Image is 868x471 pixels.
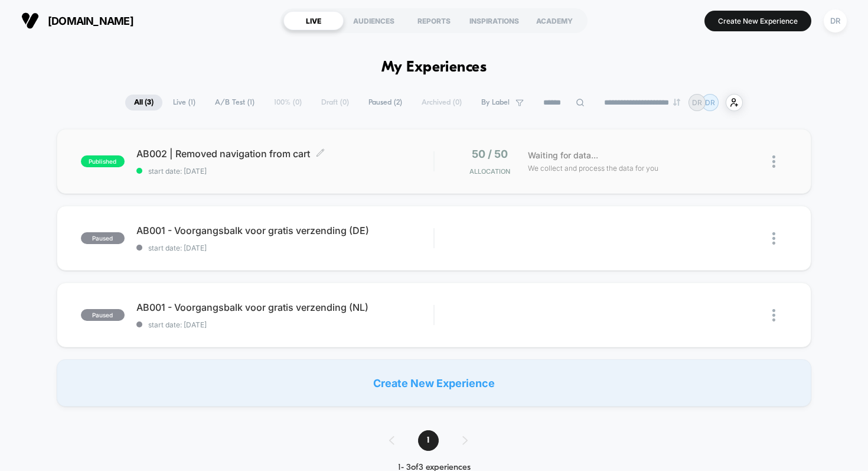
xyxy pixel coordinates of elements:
[164,95,204,111] span: Live ( 1 )
[81,309,125,321] span: paused
[524,11,585,30] div: ACADEMY
[18,11,137,30] button: [DOMAIN_NAME]
[136,225,434,236] span: AB001 - Voorgangsbalk voor gratis verzending (DE)
[81,155,125,167] span: published
[404,11,464,30] div: REPORTS
[57,359,812,407] div: Create New Experience
[136,167,434,176] span: start date: [DATE]
[472,148,508,160] span: 50 / 50
[464,11,524,30] div: INSPIRATIONS
[344,11,404,30] div: AUDIENCES
[283,11,344,30] div: LIVE
[48,15,133,27] span: [DOMAIN_NAME]
[481,98,510,107] span: By Label
[673,99,680,106] img: end
[136,243,434,252] span: start date: [DATE]
[381,59,487,76] h1: My Experiences
[772,232,775,245] img: close
[772,309,775,321] img: close
[21,12,39,30] img: Visually logo
[418,430,439,451] span: 1
[704,11,811,31] button: Create New Experience
[824,9,847,33] div: DR
[528,163,658,174] span: We collect and process the data for you
[820,9,850,33] button: DR
[136,301,434,313] span: AB001 - Voorgangsbalk voor gratis verzending (NL)
[125,95,162,111] span: All ( 3 )
[705,98,715,107] p: DR
[136,320,434,329] span: start date: [DATE]
[136,148,434,160] span: AB002 | Removed navigation from cart
[528,149,598,162] span: Waiting for data...
[81,232,125,244] span: paused
[692,98,702,107] p: DR
[469,167,510,176] span: Allocation
[772,155,775,168] img: close
[206,95,263,111] span: A/B Test ( 1 )
[360,95,411,111] span: Paused ( 2 )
